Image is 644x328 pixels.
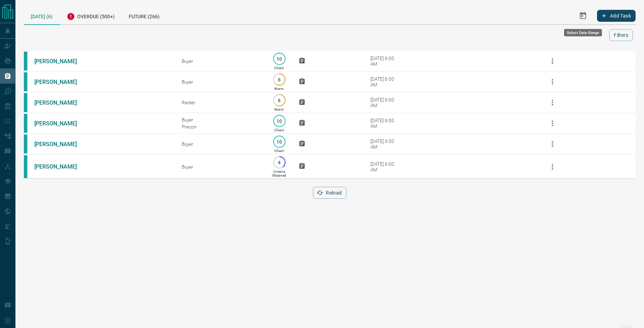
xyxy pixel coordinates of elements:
[182,164,260,170] div: Buyer
[24,7,60,25] div: [DATE] (6)
[575,7,591,24] button: Select Date Range
[272,170,286,177] p: Criteria Obtained
[182,141,260,147] div: Buyer
[182,58,260,64] div: Buyer
[60,7,122,24] div: Overdue (500+)
[370,76,400,87] div: [DATE] 6:00 AM
[313,187,346,199] button: Reload
[24,135,27,153] div: condos.ca
[274,107,284,111] p: Warm
[370,55,400,67] div: [DATE] 6:00 AM
[597,10,636,22] button: Add Task
[609,29,633,41] button: Filters
[274,128,284,132] p: Client
[34,99,87,106] a: [PERSON_NAME]
[34,79,87,85] a: [PERSON_NAME]
[34,120,87,127] a: [PERSON_NAME]
[370,118,400,129] div: [DATE] 6:00 AM
[274,149,284,153] p: Client
[370,161,400,172] div: [DATE] 6:00 AM
[274,87,284,91] p: Warm
[182,124,260,130] div: Precon
[370,138,400,150] div: [DATE] 6:00 AM
[24,155,27,178] div: condos.ca
[34,163,87,170] a: [PERSON_NAME]
[122,7,167,24] div: Future (266)
[24,52,27,71] div: condos.ca
[277,77,282,82] p: 6
[182,100,260,105] div: Renter
[370,97,400,108] div: [DATE] 6:00 AM
[274,66,284,70] p: Client
[182,117,260,123] div: Buyer
[564,29,602,37] div: Select Date Range
[277,160,282,165] p: 4
[277,139,282,144] p: 10
[34,141,87,147] a: [PERSON_NAME]
[24,114,27,133] div: condos.ca
[277,56,282,61] p: 10
[277,118,282,124] p: 10
[24,72,27,91] div: condos.ca
[34,58,87,65] a: [PERSON_NAME]
[277,98,282,103] p: 6
[24,93,27,112] div: condos.ca
[182,79,260,85] div: Buyer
